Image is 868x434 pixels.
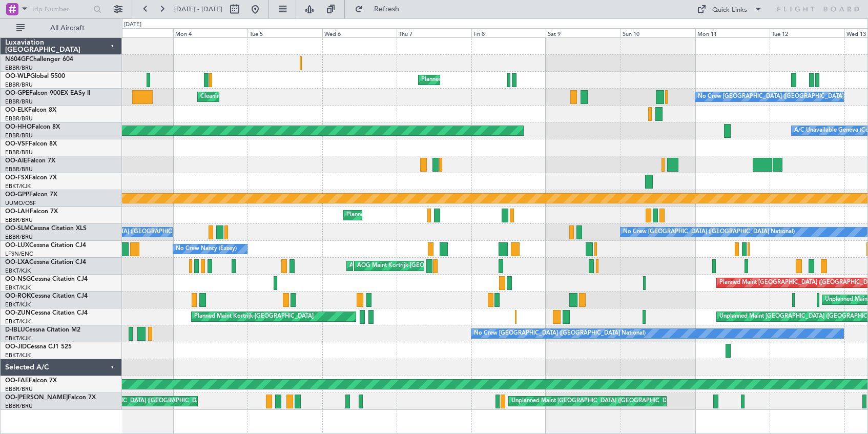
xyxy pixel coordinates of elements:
[5,225,87,232] a: OO-SLMCessna Citation XLS
[5,166,33,173] a: EBBR/BRU
[346,208,532,223] div: Planned Maint [GEOGRAPHIC_DATA] ([GEOGRAPHIC_DATA] National)
[770,28,844,37] div: Tue 12
[474,326,646,341] div: No Crew [GEOGRAPHIC_DATA] ([GEOGRAPHIC_DATA] National)
[5,327,80,333] a: D-IBLUCessna Citation M2
[5,209,58,215] a: OO-LAHFalcon 7X
[471,28,546,37] div: Fri 8
[5,385,33,393] a: EBBR/BRU
[421,72,495,88] div: Planned Maint Milan (Linate)
[5,242,29,249] span: OO-LUX
[5,284,31,292] a: EBKT/KJK
[5,107,28,113] span: OO-ELK
[5,192,29,198] span: OO-GPP
[350,1,411,17] button: Refresh
[48,394,234,409] div: Planned Maint [GEOGRAPHIC_DATA] ([GEOGRAPHIC_DATA] National)
[31,2,90,17] input: Trip Number
[5,233,33,241] a: EBBR/BRU
[200,89,371,105] div: Cleaning [GEOGRAPHIC_DATA] ([GEOGRAPHIC_DATA] National)
[5,327,25,333] span: D-IBLU
[5,395,68,401] span: OO-[PERSON_NAME]
[5,107,56,113] a: OO-ELKFalcon 8X
[5,73,65,79] a: OO-WLPGlobal 5500
[5,395,96,401] a: OO-[PERSON_NAME]Falcon 7X
[5,318,31,325] a: EBKT/KJK
[98,28,173,37] div: Sun 3
[546,28,621,37] div: Sat 9
[5,301,31,308] a: EBKT/KJK
[5,293,88,299] a: OO-ROKCessna Citation CJ4
[5,64,33,72] a: EBBR/BRU
[5,115,33,122] a: EBBR/BRU
[176,241,237,257] div: No Crew Nancy (Essey)
[5,56,73,63] a: N604GFChallenger 604
[365,6,408,13] span: Refresh
[5,90,90,96] a: OO-GPEFalcon 900EX EASy II
[5,98,33,106] a: EBBR/BRU
[5,175,57,181] a: OO-FSXFalcon 7X
[5,56,29,63] span: N604GF
[712,5,747,15] div: Quick Links
[5,378,29,384] span: OO-FAE
[5,182,31,190] a: EBKT/KJK
[247,28,322,37] div: Tue 5
[5,378,57,384] a: OO-FAEFalcon 7X
[5,225,30,232] span: OO-SLM
[5,344,27,350] span: OO-JID
[5,158,55,164] a: OO-AIEFalcon 7X
[5,259,86,265] a: OO-LXACessna Citation CJ4
[5,149,33,156] a: EBBR/BRU
[5,276,88,282] a: OO-NSGCessna Citation CJ4
[5,310,88,316] a: OO-ZUNCessna Citation CJ4
[27,25,108,32] span: All Aircraft
[5,310,31,316] span: OO-ZUN
[124,20,141,29] div: [DATE]
[5,124,60,130] a: OO-HHOFalcon 8X
[173,28,248,37] div: Mon 4
[5,259,29,265] span: OO-LXA
[5,250,33,258] a: LFSN/ENC
[5,293,31,299] span: OO-ROK
[623,224,795,240] div: No Crew [GEOGRAPHIC_DATA] ([GEOGRAPHIC_DATA] National)
[5,199,36,207] a: UUMO/OSF
[5,209,30,215] span: OO-LAH
[174,5,222,14] span: [DATE] - [DATE]
[5,344,72,350] a: OO-JIDCessna CJ1 525
[5,216,33,224] a: EBBR/BRU
[5,158,27,164] span: OO-AIE
[357,258,469,274] div: AOG Maint Kortrijk-[GEOGRAPHIC_DATA]
[5,335,31,342] a: EBKT/KJK
[5,141,29,147] span: OO-VSF
[5,352,31,359] a: EBKT/KJK
[5,276,31,282] span: OO-NSG
[692,1,768,17] button: Quick Links
[511,394,704,409] div: Unplanned Maint [GEOGRAPHIC_DATA] ([GEOGRAPHIC_DATA] National)
[45,224,217,240] div: No Crew [GEOGRAPHIC_DATA] ([GEOGRAPHIC_DATA] National)
[5,73,30,79] span: OO-WLP
[5,81,33,89] a: EBBR/BRU
[5,132,33,139] a: EBBR/BRU
[322,28,397,37] div: Wed 6
[5,90,29,96] span: OO-GPE
[5,267,31,275] a: EBKT/KJK
[11,20,111,36] button: All Aircraft
[5,175,29,181] span: OO-FSX
[5,242,86,249] a: OO-LUXCessna Citation CJ4
[349,258,461,274] div: AOG Maint Kortrijk-[GEOGRAPHIC_DATA]
[621,28,695,37] div: Sun 10
[5,141,57,147] a: OO-VSFFalcon 8X
[5,402,33,410] a: EBBR/BRU
[397,28,471,37] div: Thu 7
[695,28,770,37] div: Mon 11
[194,309,314,324] div: Planned Maint Kortrijk-[GEOGRAPHIC_DATA]
[5,192,57,198] a: OO-GPPFalcon 7X
[5,124,32,130] span: OO-HHO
